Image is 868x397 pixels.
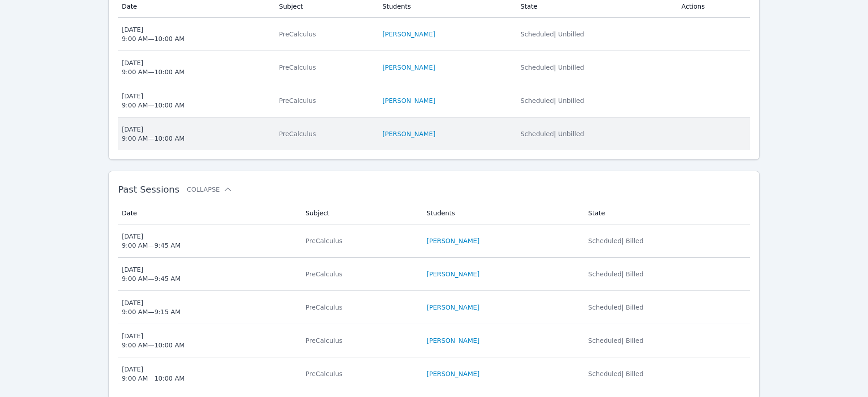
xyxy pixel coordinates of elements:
[279,129,371,138] div: PreCalculus
[118,202,300,224] th: Date
[279,63,371,72] div: PreCalculus
[305,369,416,378] div: PreCalculus
[122,58,185,76] div: [DATE] 9:00 AM — 10:00 AM
[520,97,584,104] span: Scheduled | Unbilled
[118,291,750,324] tr: [DATE]9:00 AM—9:15 AMPreCalculus[PERSON_NAME]Scheduled| Billed
[118,18,750,51] tr: [DATE]9:00 AM—10:00 AMPreCalculus[PERSON_NAME]Scheduled| Unbilled
[520,64,584,71] span: Scheduled | Unbilled
[382,30,435,39] a: [PERSON_NAME]
[279,96,371,105] div: PreCalculus
[382,63,435,72] a: [PERSON_NAME]
[588,370,643,377] span: Scheduled | Billed
[382,129,435,138] a: [PERSON_NAME]
[588,270,643,278] span: Scheduled | Billed
[122,232,180,250] div: [DATE] 9:00 AM — 9:45 AM
[118,184,180,195] span: Past Sessions
[187,185,232,194] button: Collapse
[122,25,185,43] div: [DATE] 9:00 AM — 10:00 AM
[305,270,416,279] div: PreCalculus
[118,357,750,390] tr: [DATE]9:00 AM—10:00 AMPreCalculus[PERSON_NAME]Scheduled| Billed
[588,237,643,244] span: Scheduled | Billed
[118,258,750,291] tr: [DATE]9:00 AM—9:45 AMPreCalculus[PERSON_NAME]Scheduled| Billed
[122,92,185,110] div: [DATE] 9:00 AM — 10:00 AM
[588,337,643,344] span: Scheduled | Billed
[122,298,180,316] div: [DATE] 9:00 AM — 9:15 AM
[122,365,185,383] div: [DATE] 9:00 AM — 10:00 AM
[300,202,421,224] th: Subject
[382,96,435,105] a: [PERSON_NAME]
[426,236,479,245] a: [PERSON_NAME]
[122,265,180,283] div: [DATE] 9:00 AM — 9:45 AM
[118,51,750,84] tr: [DATE]9:00 AM—10:00 AMPreCalculus[PERSON_NAME]Scheduled| Unbilled
[305,303,416,312] div: PreCalculus
[426,369,479,378] a: [PERSON_NAME]
[118,84,750,117] tr: [DATE]9:00 AM—10:00 AMPreCalculus[PERSON_NAME]Scheduled| Unbilled
[421,202,583,224] th: Students
[122,331,185,350] div: [DATE] 9:00 AM — 10:00 AM
[426,303,479,312] a: [PERSON_NAME]
[305,236,416,245] div: PreCalculus
[305,336,416,345] div: PreCalculus
[520,130,584,137] span: Scheduled | Unbilled
[426,270,479,279] a: [PERSON_NAME]
[588,304,643,311] span: Scheduled | Billed
[279,30,371,39] div: PreCalculus
[520,31,584,38] span: Scheduled | Unbilled
[583,202,750,224] th: State
[118,117,750,150] tr: [DATE]9:00 AM—10:00 AMPreCalculus[PERSON_NAME]Scheduled| Unbilled
[118,324,750,357] tr: [DATE]9:00 AM—10:00 AMPreCalculus[PERSON_NAME]Scheduled| Billed
[122,125,185,143] div: [DATE] 9:00 AM — 10:00 AM
[426,336,479,345] a: [PERSON_NAME]
[118,224,750,258] tr: [DATE]9:00 AM—9:45 AMPreCalculus[PERSON_NAME]Scheduled| Billed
